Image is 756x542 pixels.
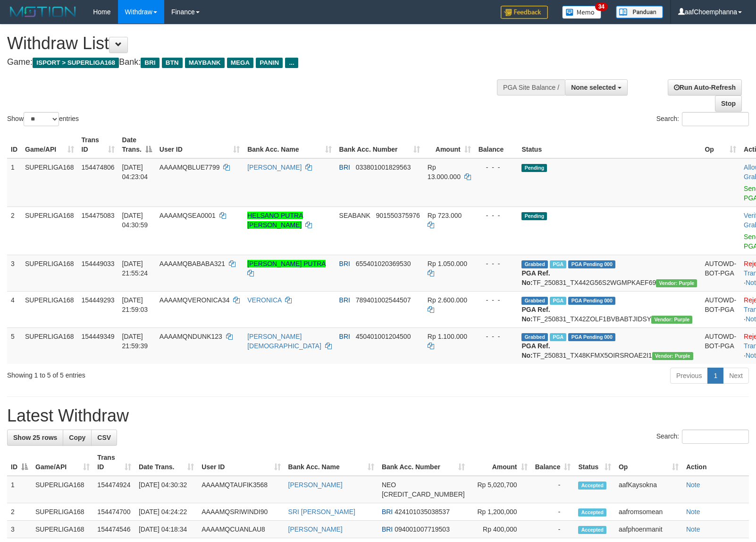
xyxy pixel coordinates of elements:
a: Show 25 rows [7,430,63,446]
span: [DATE] 21:55:24 [122,260,148,277]
span: PANIN [256,58,283,68]
span: Pending [521,164,547,172]
th: Balance [475,131,518,158]
span: Marked by aafheankoy [550,297,566,305]
td: 154474924 [93,476,135,503]
div: - - - [479,259,514,268]
td: 3 [7,255,21,291]
a: Previous [670,368,708,384]
span: [DATE] 04:30:59 [122,212,148,229]
span: BRI [141,58,159,68]
span: None selected [571,84,616,91]
th: Amount: activate to sort column ascending [424,131,475,158]
b: PGA Ref. No: [521,269,550,286]
th: Balance: activate to sort column ascending [531,449,575,476]
td: SUPERLIGA168 [32,476,93,503]
span: Accepted [578,482,606,490]
th: Trans ID: activate to sort column ascending [78,131,118,158]
h1: Latest Withdraw [7,406,749,425]
span: ISPORT > SUPERLIGA168 [33,58,119,68]
span: BRI [382,508,393,516]
th: Status: activate to sort column ascending [574,449,615,476]
td: 3 [7,521,32,538]
td: TF_250831_TX442G56S2WGMPKAEF69 [518,255,701,291]
label: Search: [656,430,749,444]
td: aafphoenmanit [615,521,682,538]
span: BRI [339,260,350,267]
th: User ID: activate to sort column ascending [198,449,284,476]
div: - - - [479,163,514,172]
label: Search: [656,112,749,126]
td: 4 [7,291,21,327]
a: Next [723,368,749,384]
th: Game/API: activate to sort column ascending [21,131,78,158]
a: [PERSON_NAME] PUTRA [247,260,326,267]
span: 154449293 [82,296,115,304]
a: Run Auto-Refresh [668,79,742,95]
td: AUTOWD-BOT-PGA [701,255,740,291]
a: SRI [PERSON_NAME] [288,508,355,516]
td: SUPERLIGA168 [21,158,78,207]
label: Show entries [7,112,79,126]
div: - - - [479,332,514,341]
span: Rp 2.600.000 [428,296,467,304]
span: Vendor URL: https://trx4.1velocity.biz [656,279,697,287]
span: ... [285,58,298,68]
td: 154474546 [93,521,135,538]
span: PGA Pending [568,260,615,268]
span: AAAAMQBABABA321 [160,260,225,267]
th: ID [7,131,21,158]
span: Copy 5859457206369533 to clipboard [382,490,465,498]
td: SUPERLIGA168 [21,327,78,364]
th: Game/API: activate to sort column ascending [32,449,93,476]
span: BRI [339,163,350,171]
td: Rp 1,200,000 [469,503,531,521]
img: panduan.png [616,6,663,18]
select: Showentries [24,112,59,126]
h4: Game: Bank: [7,58,495,67]
td: [DATE] 04:24:22 [135,503,198,521]
span: Show 25 rows [13,434,57,441]
th: ID: activate to sort column descending [7,449,32,476]
td: SUPERLIGA168 [21,255,78,291]
td: SUPERLIGA168 [32,503,93,521]
th: Amount: activate to sort column ascending [469,449,531,476]
td: [DATE] 04:18:34 [135,521,198,538]
span: Copy 901550375976 to clipboard [376,212,420,219]
td: SUPERLIGA168 [32,521,93,538]
span: Copy 655401020369530 to clipboard [356,260,411,267]
a: Note [686,481,700,489]
a: [PERSON_NAME] [247,163,302,171]
span: BRI [339,296,350,304]
img: Feedback.jpg [501,6,548,19]
span: Pending [521,212,547,220]
span: Copy 094001007719503 to clipboard [395,525,450,533]
span: [DATE] 21:59:03 [122,296,148,313]
img: MOTION_logo.png [7,5,79,19]
span: Copy [69,434,85,441]
td: AUTOWD-BOT-PGA [701,327,740,364]
input: Search: [682,430,749,444]
th: Bank Acc. Name: activate to sort column ascending [285,449,378,476]
span: PGA Pending [568,333,615,341]
th: Action [682,449,749,476]
td: AAAAMQTAUFIK3568 [198,476,284,503]
span: 154475083 [82,212,115,219]
th: Status [518,131,701,158]
a: [PERSON_NAME][DEMOGRAPHIC_DATA] [247,333,321,350]
span: Grabbed [521,333,548,341]
span: SEABANK [339,212,370,219]
span: Copy 789401002544507 to clipboard [356,296,411,304]
span: Grabbed [521,260,548,268]
b: PGA Ref. No: [521,342,550,359]
span: Rp 723.000 [428,212,462,219]
span: Rp 1.100.000 [428,333,467,340]
td: - [531,521,575,538]
span: CSV [97,434,111,441]
span: Copy 033801001829563 to clipboard [356,163,411,171]
span: Rp 1.050.000 [428,260,467,267]
span: BTN [162,58,183,68]
div: - - - [479,211,514,220]
span: Accepted [578,526,606,534]
div: PGA Site Balance / [497,79,565,95]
